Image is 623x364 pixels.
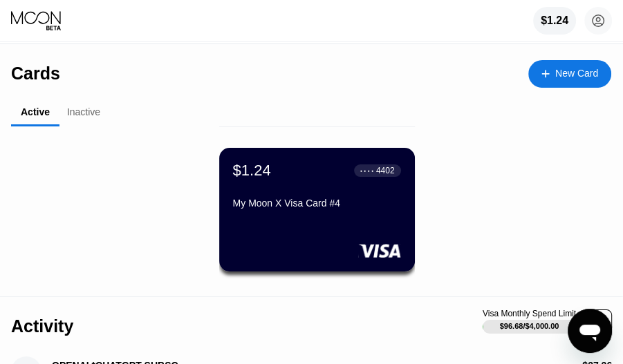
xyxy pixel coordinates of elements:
[376,166,395,175] div: 4402
[483,309,576,318] div: Visa Monthly Spend Limit
[67,106,100,117] div: Inactive
[500,322,559,330] div: $96.68 / $4,000.00
[11,316,73,336] div: Activity
[541,15,568,27] div: $1.24
[528,60,611,88] div: New Card
[533,7,576,35] div: $1.24
[483,309,576,334] div: Visa Monthly Spend Limit$96.68/$4,000.00
[21,106,50,117] div: Active
[219,148,415,271] div: $1.24● ● ● ●4402My Moon X Visa Card #4
[233,162,271,180] div: $1.24
[568,309,612,353] iframe: Button to launch messaging window
[555,68,598,79] div: New Card
[233,198,401,209] div: My Moon X Visa Card #4
[11,64,60,84] div: Cards
[360,169,374,173] div: ● ● ● ●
